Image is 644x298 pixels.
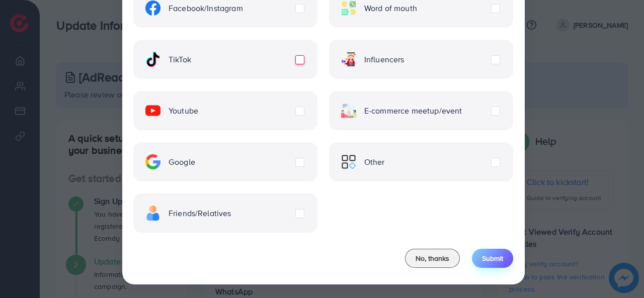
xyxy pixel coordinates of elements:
span: Youtube [169,105,198,117]
span: Submit [482,253,503,263]
img: ic-google.5bdd9b68.svg [145,154,160,169]
span: Friends/Relatives [169,208,231,219]
span: Influencers [364,54,405,65]
img: ic-ecommerce.d1fa3848.svg [341,103,356,118]
img: ic-youtube.715a0ca2.svg [145,103,160,118]
img: ic-freind.8e9a9d08.svg [145,206,160,221]
img: ic-facebook.134605ef.svg [145,1,160,16]
span: Facebook/Instagram [169,3,243,14]
img: ic-other.99c3e012.svg [341,154,356,169]
span: E-commerce meetup/event [364,105,462,117]
span: Other [364,156,385,168]
img: ic-word-of-mouth.a439123d.svg [341,1,356,16]
span: Word of mouth [364,3,417,14]
button: No, thanks [405,249,460,268]
span: Google [169,156,195,168]
span: No, thanks [416,253,449,263]
button: Submit [472,249,513,268]
img: ic-tiktok.4b20a09a.svg [145,52,160,67]
span: TikTok [169,54,191,65]
img: ic-influencers.a620ad43.svg [341,52,356,67]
